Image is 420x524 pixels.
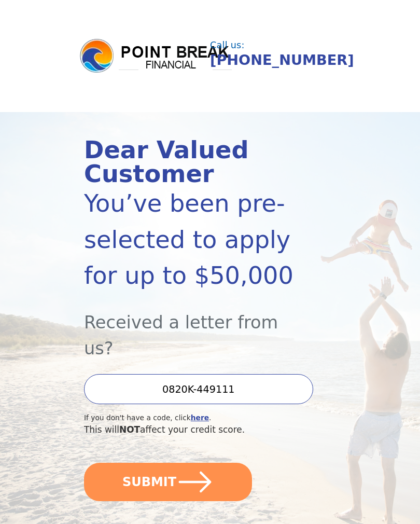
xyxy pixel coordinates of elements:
[84,294,298,362] div: Received a letter from us?
[84,412,298,423] div: If you don't have a code, click .
[84,463,252,501] button: SUBMIT
[84,374,313,404] input: Enter your Offer Code:
[210,41,350,50] div: Call us:
[210,52,354,68] a: [PHONE_NUMBER]
[119,424,140,435] span: NOT
[78,37,234,75] img: logo.png
[84,138,298,186] div: Dear Valued Customer
[84,423,298,436] div: This will affect your credit score.
[191,413,209,422] a: here
[84,186,298,294] div: You’ve been pre-selected to apply for up to $50,000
